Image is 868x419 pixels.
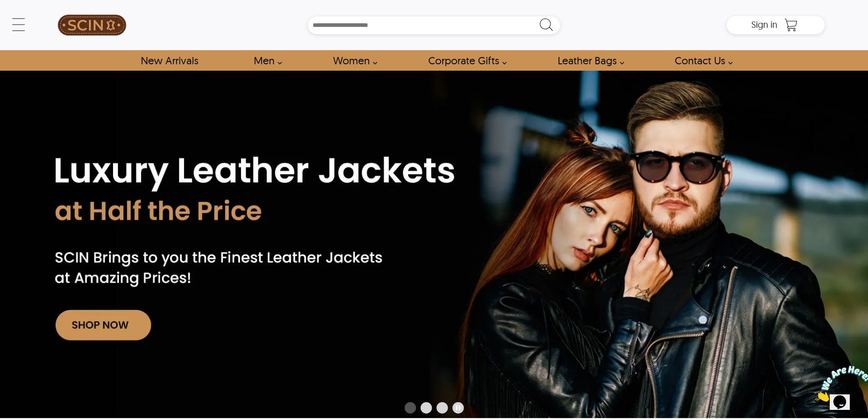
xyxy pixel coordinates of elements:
a: SCIN [43,5,141,46]
span: Sign in [751,19,777,30]
a: Shopping Cart [782,18,800,32]
a: Sign in [751,22,777,29]
iframe: chat widget [812,362,868,405]
a: Shop Leather Bags [547,50,629,71]
img: Chat attention grabber [4,4,60,40]
a: Shop Women Leather Jackets [323,50,382,71]
a: shop men's leather jackets [243,50,287,71]
img: SCIN [58,5,126,46]
a: Shop Leather Corporate Gifts [418,50,512,71]
a: Shop New Arrivals [130,50,208,71]
span: 1 [4,4,7,11]
a: contact-us [664,50,738,71]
